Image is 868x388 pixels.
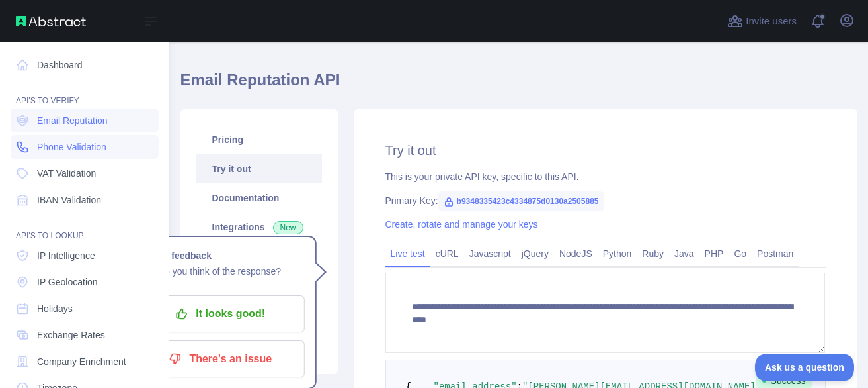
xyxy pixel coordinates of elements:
[180,70,857,101] h1: Email Reputation API
[37,355,126,368] span: Company Enrichment
[464,243,516,264] a: Javascript
[196,183,322,213] a: Documentation
[755,354,855,381] iframe: Toggle Customer Support
[11,297,159,320] a: Holidays
[746,14,797,29] span: Invite users
[273,221,303,234] span: New
[385,243,430,264] a: Live test
[11,162,159,185] a: VAT Validation
[37,167,96,180] span: VAT Validation
[16,16,86,26] img: Abstract API
[385,194,826,207] div: Primary Key:
[196,213,322,242] a: Integrations New
[37,193,101,207] span: IBAN Validation
[385,141,826,160] h2: Try it out
[37,275,98,289] span: IP Geolocation
[516,243,554,264] a: jQuery
[637,243,669,264] a: Ruby
[438,191,604,211] span: b9348335423c4334875d0130a2505885
[669,243,699,264] a: Java
[37,140,106,154] span: Phone Validation
[725,11,799,32] button: Invite users
[598,243,637,264] a: Python
[37,249,95,262] span: IP Intelligence
[11,135,159,159] a: Phone Validation
[11,109,159,132] a: Email Reputation
[196,154,322,183] a: Try it out
[385,170,826,183] div: This is your private API key, specific to this API.
[11,53,159,77] a: Dashboard
[554,243,598,264] a: NodeJS
[385,219,538,230] a: Create, rotate and manage your keys
[11,215,159,241] div: API'S TO LOOKUP
[11,323,159,347] a: Exchange Rates
[430,243,464,264] a: cURL
[752,243,799,264] a: Postman
[11,244,159,267] a: IP Intelligence
[729,243,752,264] a: Go
[11,270,159,294] a: IP Geolocation
[37,114,108,127] span: Email Reputation
[37,328,105,342] span: Exchange Rates
[37,302,73,315] span: Holidays
[11,350,159,373] a: Company Enrichment
[196,125,322,154] a: Pricing
[11,188,159,212] a: IBAN Validation
[699,243,729,264] a: PHP
[11,79,159,106] div: API'S TO VERIFY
